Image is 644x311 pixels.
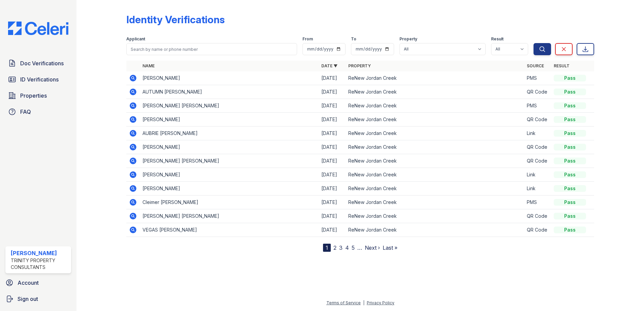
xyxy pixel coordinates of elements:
td: [DATE] [319,71,346,85]
input: Search by name or phone number [126,43,297,55]
td: [DATE] [319,113,346,127]
div: Identity Verifications [126,13,225,26]
div: Pass [554,199,586,206]
td: ReNew Jordan Creek [346,209,524,223]
div: [PERSON_NAME] [11,249,68,257]
td: ReNew Jordan Creek [346,182,524,196]
a: FAQ [5,105,71,118]
td: ReNew Jordan Creek [346,196,524,209]
a: Last » [383,244,397,251]
td: QR Code [524,209,551,223]
td: ReNew Jordan Creek [346,154,524,168]
td: Link [524,127,551,140]
a: Next › [365,244,380,251]
div: Pass [554,213,586,219]
td: Link [524,182,551,196]
span: ID Verifications [20,75,59,83]
span: FAQ [20,108,31,116]
td: [DATE] [319,223,346,237]
td: [PERSON_NAME] [140,182,319,196]
td: Link [524,168,551,182]
td: PMS [524,71,551,85]
td: [PERSON_NAME] [140,168,319,182]
td: QR Code [524,223,551,237]
label: Property [399,36,417,42]
div: Pass [554,144,586,150]
td: [DATE] [319,85,346,99]
a: Doc Verifications [5,57,71,70]
td: QR Code [524,140,551,154]
td: [PERSON_NAME] [140,71,319,85]
a: 5 [352,244,355,251]
td: ReNew Jordan Creek [346,99,524,113]
div: Pass [554,227,586,233]
img: CE_Logo_Blue-a8612792a0a2168367f1c8372b55b34899dd931a85d93a1a3d3e32e68fde9ad4.png [3,22,74,35]
label: To [351,36,356,42]
div: Pass [554,171,586,178]
td: Cleimer [PERSON_NAME] [140,196,319,209]
label: From [302,36,313,42]
td: VEGAS [PERSON_NAME] [140,223,319,237]
td: QR Code [524,113,551,127]
td: ReNew Jordan Creek [346,71,524,85]
td: ReNew Jordan Creek [346,127,524,140]
td: [PERSON_NAME] [PERSON_NAME] [140,99,319,113]
a: Account [3,276,74,289]
div: Pass [554,130,586,137]
td: [PERSON_NAME] [140,140,319,154]
a: Date ▼ [321,63,337,68]
td: [DATE] [319,154,346,168]
a: 3 [339,244,343,251]
td: [DATE] [319,182,346,196]
td: ReNew Jordan Creek [346,168,524,182]
td: AUBRIE [PERSON_NAME] [140,127,319,140]
div: Pass [554,116,586,123]
div: Trinity Property Consultants [11,257,68,271]
td: ReNew Jordan Creek [346,140,524,154]
a: Result [554,63,570,68]
td: QR Code [524,154,551,168]
span: Sign out [18,295,38,303]
label: Applicant [126,36,145,42]
td: [DATE] [319,140,346,154]
div: Pass [554,89,586,95]
span: Doc Verifications [20,59,64,67]
a: Terms of Service [326,300,361,305]
div: Pass [554,75,586,81]
td: [PERSON_NAME] [PERSON_NAME] [140,209,319,223]
label: Result [491,36,504,42]
td: [DATE] [319,99,346,113]
span: … [357,244,362,252]
td: [DATE] [319,196,346,209]
td: [PERSON_NAME] [PERSON_NAME] [140,154,319,168]
td: ReNew Jordan Creek [346,85,524,99]
a: Privacy Policy [367,300,394,305]
td: PMS [524,99,551,113]
td: ReNew Jordan Creek [346,223,524,237]
td: [DATE] [319,168,346,182]
td: AUTUMN [PERSON_NAME] [140,85,319,99]
div: Pass [554,102,586,109]
div: Pass [554,158,586,164]
span: Account [18,279,39,287]
td: [DATE] [319,127,346,140]
td: QR Code [524,85,551,99]
a: Source [527,63,544,68]
td: ReNew Jordan Creek [346,113,524,127]
span: Properties [20,92,47,100]
div: | [363,300,364,305]
div: Pass [554,185,586,192]
a: 2 [333,244,336,251]
div: 1 [323,244,331,252]
td: [DATE] [319,209,346,223]
a: Properties [5,89,71,102]
td: PMS [524,196,551,209]
a: Name [142,63,155,68]
a: Sign out [3,292,74,306]
a: ID Verifications [5,73,71,86]
a: 4 [345,244,349,251]
a: Property [348,63,371,68]
td: [PERSON_NAME] [140,113,319,127]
